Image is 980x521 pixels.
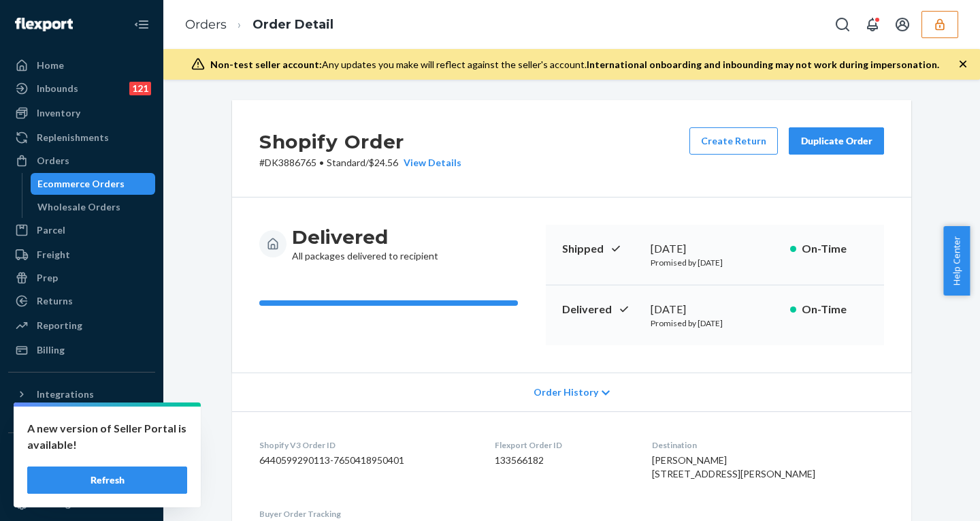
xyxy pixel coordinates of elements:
[652,454,815,479] span: [PERSON_NAME] [STREET_ADDRESS][PERSON_NAME]
[8,383,155,405] button: Integrations
[129,82,151,95] div: 121
[8,411,155,427] a: Add Integration
[259,508,473,520] dt: Buyer Order Tracking
[185,17,227,32] a: Orders
[8,219,155,241] a: Parcel
[859,11,886,38] button: Open notifications
[398,156,461,170] button: View Details
[37,388,94,401] div: Integrations
[8,444,155,466] button: Fast Tags
[37,294,73,308] div: Returns
[37,106,80,120] div: Inventory
[174,5,344,45] ol: breadcrumbs
[800,134,872,148] div: Duplicate Order
[37,131,109,144] div: Replenishments
[8,267,155,289] a: Prep
[37,59,64,72] div: Home
[789,127,884,155] button: Duplicate Order
[27,420,187,453] p: A new version of Seller Portal is available!
[943,226,970,296] button: Help Center
[31,173,156,195] a: Ecommerce Orders
[8,102,155,124] a: Inventory
[889,11,916,38] button: Open account menu
[259,439,473,451] dt: Shopify V3 Order ID
[319,157,324,168] span: •
[259,127,461,156] h2: Shopify Order
[37,177,125,191] div: Ecommerce Orders
[534,385,598,399] span: Order History
[27,467,187,494] button: Refresh
[37,248,70,262] div: Freight
[37,200,120,214] div: Wholesale Orders
[37,154,69,168] div: Orders
[8,290,155,312] a: Returns
[37,271,58,285] div: Prep
[37,319,82,332] div: Reporting
[689,127,778,155] button: Create Return
[327,157,365,168] span: Standard
[8,339,155,361] a: Billing
[652,439,884,451] dt: Destination
[210,59,322,70] span: Non-test seller account:
[37,82,78,95] div: Inbounds
[37,223,65,237] div: Parcel
[562,241,640,257] p: Shipped
[651,241,779,257] div: [DATE]
[495,439,631,451] dt: Flexport Order ID
[210,58,939,72] div: Any updates you make will reflect against the seller's account.
[8,78,155,99] a: Inbounds121
[37,343,65,357] div: Billing
[15,18,73,31] img: Flexport logo
[651,257,779,268] p: Promised by [DATE]
[128,11,155,38] button: Close Navigation
[802,241,868,257] p: On-Time
[31,196,156,218] a: Wholesale Orders
[8,150,155,172] a: Orders
[495,454,631,467] dd: 133566182
[259,156,461,170] p: # DK3886765 / $24.56
[252,17,333,32] a: Order Detail
[8,493,155,515] a: Settings
[802,302,868,317] p: On-Time
[8,471,155,488] a: Add Fast Tag
[8,54,155,76] a: Home
[651,302,779,317] div: [DATE]
[292,225,438,249] h3: Delivered
[829,11,856,38] button: Open Search Box
[259,454,473,467] dd: 6440599290113-7650418950401
[651,317,779,329] p: Promised by [DATE]
[8,244,155,266] a: Freight
[292,225,438,263] div: All packages delivered to recipient
[587,59,939,70] span: International onboarding and inbounding may not work during impersonation.
[8,315,155,336] a: Reporting
[562,302,640,317] p: Delivered
[8,127,155,148] a: Replenishments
